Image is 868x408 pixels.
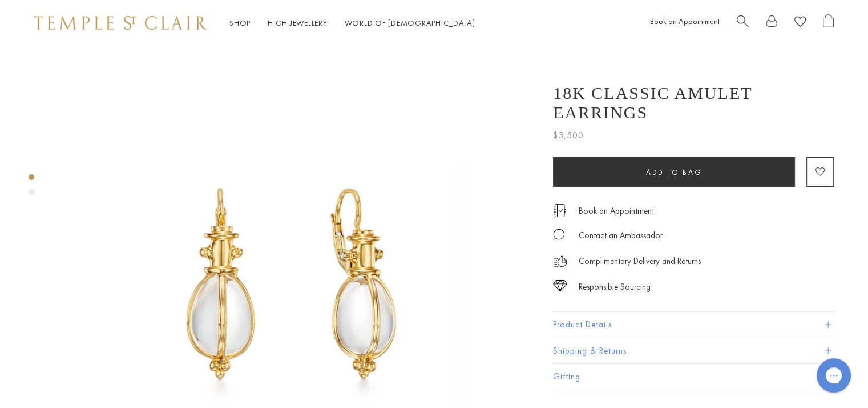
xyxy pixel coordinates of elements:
a: Book an Appointment [579,205,654,217]
div: Responsible Sourcing [579,280,651,294]
a: Search [737,14,749,32]
img: Temple St. Clair [34,16,207,30]
a: High JewelleryHigh Jewellery [268,18,328,28]
img: MessageIcon-01_2.svg [553,229,564,240]
nav: Main navigation [229,16,475,30]
a: World of [DEMOGRAPHIC_DATA]World of [DEMOGRAPHIC_DATA] [345,18,475,28]
p: Complimentary Delivery and Returns [579,254,701,269]
a: Open Shopping Bag [823,14,834,32]
div: Contact an Ambassador [579,229,663,243]
button: Product Details [553,312,834,338]
img: icon_appointment.svg [553,204,567,217]
button: Add to bag [553,157,795,187]
button: Gifting [553,364,834,390]
a: ShopShop [229,18,251,28]
h1: 18K Classic Amulet Earrings [553,83,834,122]
span: $3,500 [553,128,584,143]
span: Add to bag [646,167,702,177]
iframe: Gorgias live chat messenger [811,354,857,397]
img: icon_delivery.svg [553,254,567,269]
a: Book an Appointment [650,16,720,26]
div: Product gallery navigation [29,171,34,204]
img: icon_sourcing.svg [553,280,567,291]
button: Shipping & Returns [553,338,834,364]
a: View Wishlist [794,14,806,32]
